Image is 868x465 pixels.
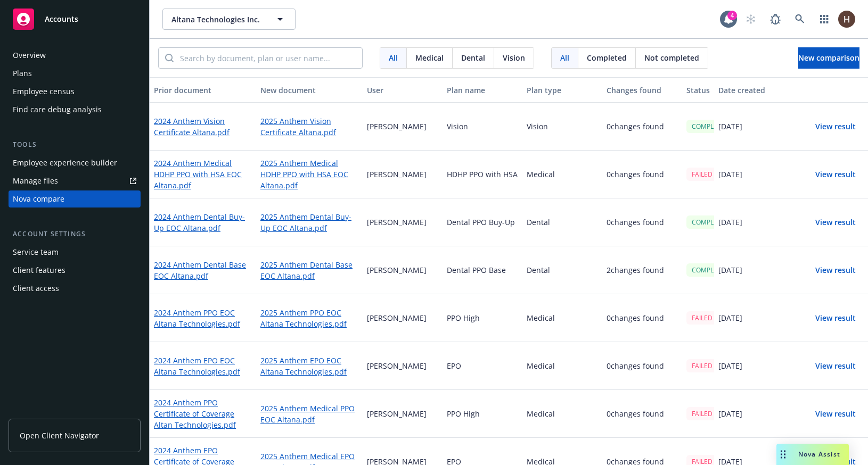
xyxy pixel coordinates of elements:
[607,264,664,276] p: 2 changes found
[776,444,790,465] div: Drag to move
[154,355,252,377] a: 2024 Anthem EPO EOC Altana Technologies.pdf
[367,85,438,96] div: User
[9,262,141,279] a: Client features
[607,169,664,180] p: 0 changes found
[13,262,65,279] div: Client features
[607,312,664,323] p: 0 changes found
[367,360,427,371] p: [PERSON_NAME]
[522,198,602,246] div: Dental
[838,11,855,28] img: photo
[165,54,174,62] svg: Search
[154,157,252,191] a: 2024 Anthem Medical HDHP PPO with HSA EOC Altana.pdf
[522,77,602,103] button: Plan type
[256,77,363,103] button: New document
[9,190,141,207] a: Nova compare
[789,9,810,30] a: Search
[718,360,742,371] p: [DATE]
[9,83,141,100] a: Employee census
[718,312,742,323] p: [DATE]
[798,53,859,63] span: New comparison
[727,11,737,20] div: 4
[367,121,427,132] p: [PERSON_NAME]
[367,312,427,323] p: [PERSON_NAME]
[9,47,141,64] a: Overview
[447,85,518,96] div: Plan name
[443,294,522,342] div: PPO High
[13,280,59,297] div: Client access
[13,101,102,118] div: Find care debug analysis
[260,85,358,96] div: New document
[9,139,141,150] div: Tools
[13,172,58,189] div: Manage files
[522,294,602,342] div: Medical
[154,397,252,430] a: 2024 Anthem PPO Certificate of Coverage Altan Technologies.pdf
[607,360,664,371] p: 0 changes found
[367,217,427,228] p: [PERSON_NAME]
[13,154,117,171] div: Employee experience builder
[13,65,32,82] div: Plans
[9,229,141,239] div: Account settings
[714,77,794,103] button: Date created
[150,77,256,103] button: Prior document
[443,246,522,294] div: Dental PPO Base
[503,52,525,63] span: Vision
[9,65,141,82] a: Plans
[686,215,735,229] div: COMPLETED
[443,151,522,198] div: HDHP PPO with HSA
[260,403,358,425] a: 2025 Anthem Medical PPO EOC Altana.pdf
[260,157,358,191] a: 2025 Anthem Medical HDHP PPO with HSA EOC Altana.pdf
[718,217,742,228] p: [DATE]
[363,77,443,103] button: User
[718,121,742,132] p: [DATE]
[718,264,742,276] p: [DATE]
[13,47,46,64] div: Overview
[686,407,718,420] div: FAILED
[13,244,59,261] div: Service team
[718,169,742,180] p: [DATE]
[560,52,569,63] span: All
[461,52,485,63] span: Dental
[686,263,735,277] div: COMPLETED
[765,9,786,30] a: Report a Bug
[260,307,358,329] a: 2025 Anthem PPO EOC Altana Technologies.pdf
[686,168,718,181] div: FAILED
[45,15,78,23] span: Accounts
[814,9,835,30] a: Switch app
[607,217,664,228] p: 0 changes found
[798,47,859,69] button: New comparison
[171,14,264,25] span: Altana Technologies Inc.
[20,430,99,441] span: Open Client Navigator
[644,52,699,63] span: Not completed
[367,169,427,180] p: [PERSON_NAME]
[522,151,602,198] div: Medical
[154,115,252,138] a: 2024 Anthem Vision Certificate Altana.pdf
[740,9,761,30] a: Start snowing
[607,121,664,132] p: 0 changes found
[686,359,718,372] div: FAILED
[389,52,398,63] span: All
[587,52,627,63] span: Completed
[13,83,75,100] div: Employee census
[154,259,252,281] a: 2024 Anthem Dental Base EOC Altana.pdf
[260,211,358,234] a: 2025 Anthem Dental Buy-Up EOC Altana.pdf
[13,190,64,207] div: Nova compare
[522,246,602,294] div: Dental
[260,259,358,281] a: 2025 Anthem Dental Base EOC Altana.pdf
[522,390,602,438] div: Medical
[527,85,598,96] div: Plan type
[367,408,427,419] p: [PERSON_NAME]
[443,198,522,246] div: Dental PPO Buy-Up
[9,172,141,189] a: Manage files
[9,280,141,297] a: Client access
[686,120,735,133] div: COMPLETED
[522,342,602,390] div: Medical
[602,77,682,103] button: Changes found
[686,311,718,325] div: FAILED
[443,103,522,151] div: Vision
[9,101,141,118] a: Find care debug analysis
[415,52,444,63] span: Medical
[9,4,141,34] a: Accounts
[776,444,849,465] button: Nova Assist
[154,85,252,96] div: Prior document
[367,264,427,276] p: [PERSON_NAME]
